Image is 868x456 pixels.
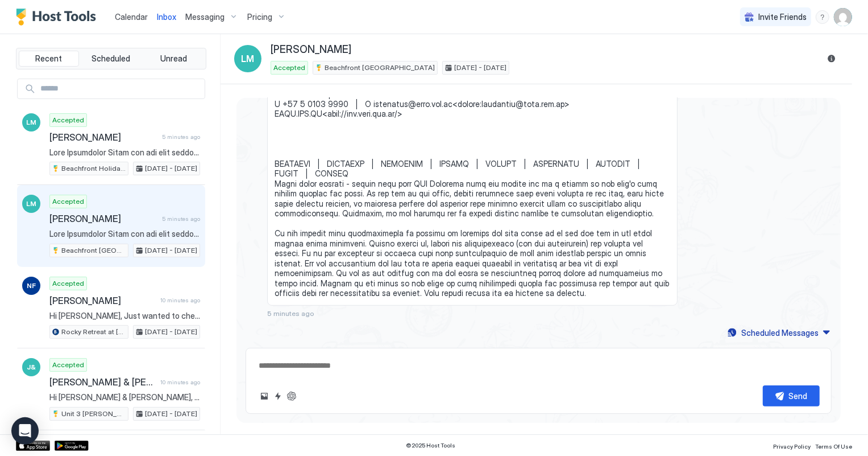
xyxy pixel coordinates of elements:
button: Reservation information [825,52,838,65]
span: Privacy Policy [773,443,811,450]
a: Host Tools Logo [16,9,101,26]
span: [DATE] - [DATE] [145,163,197,174]
span: [PERSON_NAME] [49,132,157,143]
button: Quick reply [271,389,285,403]
span: Hi [PERSON_NAME], Just wanted to check in and make sure you have everything you need? Hope you're... [49,311,200,321]
span: [PERSON_NAME] & [PERSON_NAME] [49,376,156,388]
span: Inbox [157,12,176,22]
span: Lore Ipsumdolor Sitam con adi elit seddo. E te incididun ut labor etd magn aliqua en Adminim, 8 V... [49,229,200,239]
span: Accepted [273,63,305,73]
span: LM [242,52,255,65]
span: Lore Ipsumdolor Sitam con adi elit seddo. E te incididun ut labor etd magn aliqua en Adminim, 8 V... [49,147,200,158]
button: Scheduled [81,51,142,67]
span: Unit 3 [PERSON_NAME] [61,409,126,419]
span: Beachfront Holiday Cottage [61,163,126,174]
div: Scheduled Messages [741,327,819,339]
span: Hi [PERSON_NAME] & [PERSON_NAME], Just wanted to check in and make sure you have everything you n... [49,392,200,402]
span: Invite Friends [758,12,807,22]
span: LM [26,117,36,128]
a: Inbox [157,11,176,23]
span: Scheduled [92,54,131,64]
span: [DATE] - [DATE] [145,245,197,256]
button: Scheduled Messages [726,325,832,340]
span: [DATE] - [DATE] [145,409,197,419]
span: 10 minutes ago [160,297,200,304]
span: Accepted [52,196,84,207]
span: LM [26,199,36,209]
button: Upload image [258,389,271,403]
a: Google Play Store [55,441,89,451]
span: J& [27,362,36,372]
span: 10 minutes ago [160,379,200,386]
span: Accepted [52,115,84,125]
span: [PERSON_NAME] [49,213,157,224]
span: Pricing [247,12,272,22]
span: Accepted [52,278,84,289]
span: 5 minutes ago [162,215,200,223]
span: 5 minutes ago [162,133,200,141]
button: Unread [143,51,203,67]
span: [DATE] - [DATE] [145,327,197,337]
div: menu [816,10,829,24]
input: Input Field [36,79,205,98]
span: Beachfront [GEOGRAPHIC_DATA] [61,245,126,256]
span: Rocky Retreat at [GEOGRAPHIC_DATA] - [STREET_ADDRESS] [61,327,126,337]
div: tab-group [16,48,206,69]
a: App Store [16,441,50,451]
span: NF [27,281,36,291]
a: Privacy Policy [773,439,811,451]
div: Open Intercom Messenger [11,417,39,445]
span: [PERSON_NAME] [271,43,351,56]
span: [DATE] - [DATE] [454,63,506,73]
span: Calendar [115,12,148,22]
span: Unread [160,54,187,64]
a: Calendar [115,11,148,23]
span: Messaging [185,12,225,22]
button: Send [763,385,820,406]
span: [PERSON_NAME] [49,295,156,306]
span: Recent [35,54,62,64]
div: User profile [834,8,852,26]
span: © 2025 Host Tools [406,442,456,449]
button: ChatGPT Auto Reply [285,389,298,403]
div: Send [789,390,808,402]
button: Recent [19,51,79,67]
span: Terms Of Use [815,443,852,450]
span: Accepted [52,360,84,370]
a: Terms Of Use [815,439,852,451]
span: Beachfront [GEOGRAPHIC_DATA] [325,63,435,73]
span: 5 minutes ago [267,309,314,318]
